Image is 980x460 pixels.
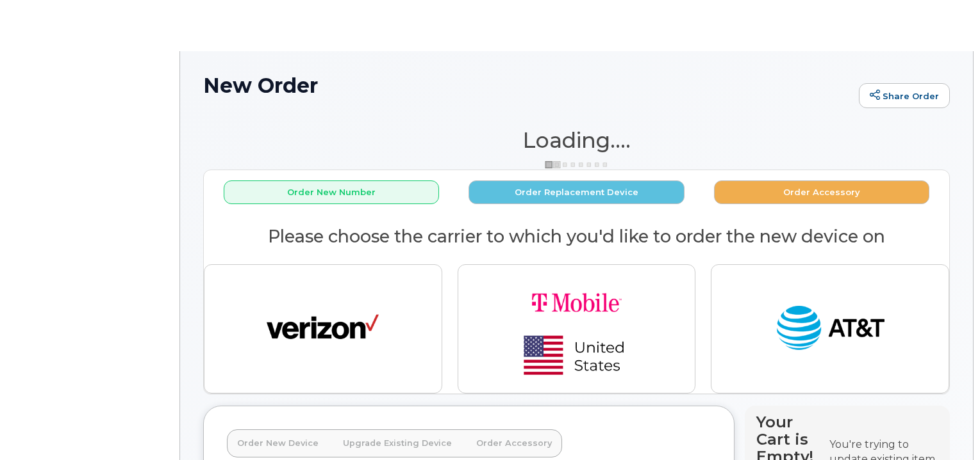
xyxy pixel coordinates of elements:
button: Order Replacement Device [469,180,684,204]
img: t-mobile-78392d334a420d5b7f0e63d4fa81f6287a21d394dc80d677554bb55bbab1186f.png [487,275,667,383]
button: Order Accessory [714,180,929,204]
h2: Please choose the carrier to which you'd like to order the new device on [204,227,949,246]
img: verizon-ab2890fd1dd4a6c9cf5f392cd2db4626a3dae38ee8226e09bcb5c993c4c79f81.png [267,300,379,358]
h1: New Order [203,74,852,97]
a: Upgrade Existing Device [333,429,462,457]
img: ajax-loader-3a6953c30dc77f0bf724df975f13086db4f4c1262e45940f03d1251963f1bf2e.gif [545,160,609,170]
a: Order New Device [227,429,329,457]
button: Order New Number [224,180,439,204]
img: at_t-fb3d24644a45acc70fc72cc47ce214d34099dfd970ee3ae2334e4251f9d920fd.png [774,300,886,358]
a: Order Accessory [466,429,562,457]
h1: Loading.... [203,129,950,152]
a: Share Order [859,83,950,109]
